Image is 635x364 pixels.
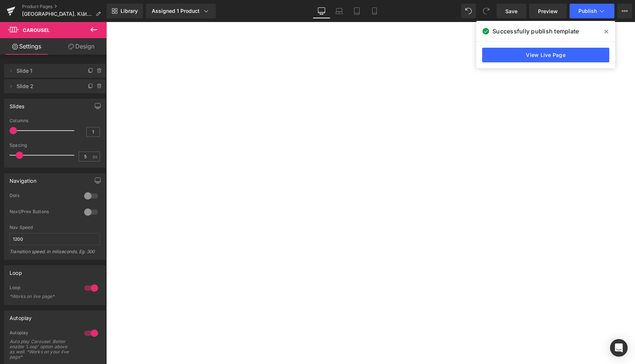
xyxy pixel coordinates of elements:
[10,311,32,321] div: Autoplay
[482,48,609,62] a: View Live Page
[121,8,138,14] span: Library
[93,154,99,159] span: px
[10,99,24,109] div: Slides
[570,4,614,18] button: Publish
[10,249,100,259] div: Transition speed. in miliseconds. Eg: 300
[10,118,100,123] div: Columns
[529,4,567,18] a: Preview
[10,174,36,184] div: Navigation
[538,7,558,15] span: Preview
[10,330,77,338] div: Autoplay
[55,38,108,55] a: Design
[10,209,77,216] div: Next/Prev Buttons
[366,4,383,18] a: Mobile
[578,8,597,14] span: Publish
[617,4,632,18] button: More
[152,7,210,15] div: Assigned 1 Product
[461,4,476,18] button: Undo
[22,11,93,17] span: [GEOGRAPHIC_DATA]. Klātienes lekcija par publisko runu
[10,225,100,230] div: Nav Speed
[479,4,494,18] button: Redo
[10,285,77,292] div: Loop
[313,4,330,18] a: Desktop
[10,143,100,148] div: Spacing
[22,4,107,10] a: Product Pages
[330,4,348,18] a: Laptop
[610,339,628,357] div: Open Intercom Messenger
[492,27,579,36] span: Successfully publish template
[107,4,143,18] a: New Library
[10,193,77,200] div: Dots
[10,339,76,360] div: Auto play Carousel. Better enable 'Loop' option above as well. *Works on your live page*
[505,7,517,15] span: Save
[10,266,22,276] div: Loop
[348,4,366,18] a: Tablet
[17,79,78,93] span: Slide 2
[17,64,78,78] span: Slide 1
[10,294,76,299] div: *Works on live page*
[23,27,50,33] span: Carousel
